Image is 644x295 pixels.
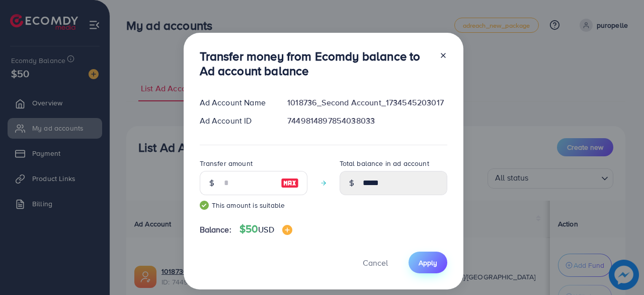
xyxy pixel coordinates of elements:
h4: $50 [239,223,292,235]
img: image [282,225,292,235]
span: Cancel [363,257,388,268]
div: 7449814897854038033 [279,115,455,127]
label: Transfer amount [200,158,253,168]
div: 1018736_Second Account_1734545203017 [279,97,455,108]
button: Apply [409,252,447,273]
h3: Transfer money from Ecomdy balance to Ad account balance [200,49,431,78]
button: Cancel [350,252,400,273]
div: Ad Account ID [192,115,280,127]
div: Ad Account Name [192,97,280,108]
span: USD [258,224,274,235]
img: image [281,177,299,189]
span: Apply [419,258,437,268]
label: Total balance in ad account [340,158,429,168]
small: This amount is suitable [200,200,307,210]
span: Balance: [200,224,231,235]
img: guide [200,201,209,210]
